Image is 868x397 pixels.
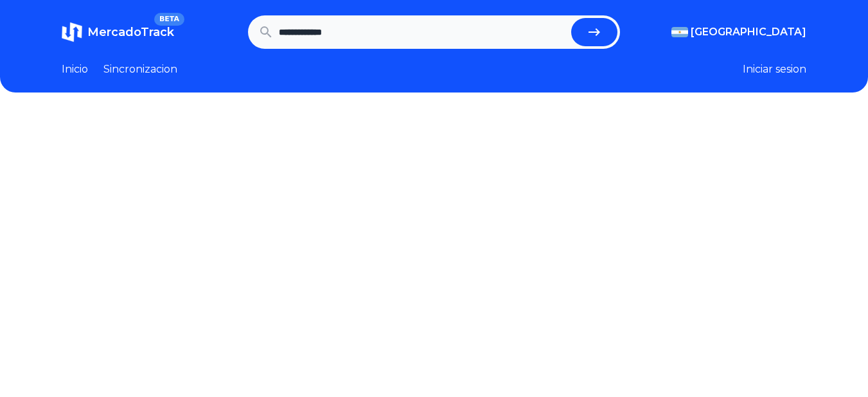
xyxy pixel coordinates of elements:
img: Argentina [671,27,688,37]
a: Inicio [62,62,88,77]
button: Iniciar sesion [743,62,806,77]
img: MercadoTrack [62,22,82,42]
button: [GEOGRAPHIC_DATA] [671,24,806,40]
a: Sincronizacion [103,62,177,77]
span: [GEOGRAPHIC_DATA] [691,24,806,40]
span: BETA [154,13,184,26]
a: MercadoTrackBETA [62,22,174,42]
span: MercadoTrack [87,25,174,39]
